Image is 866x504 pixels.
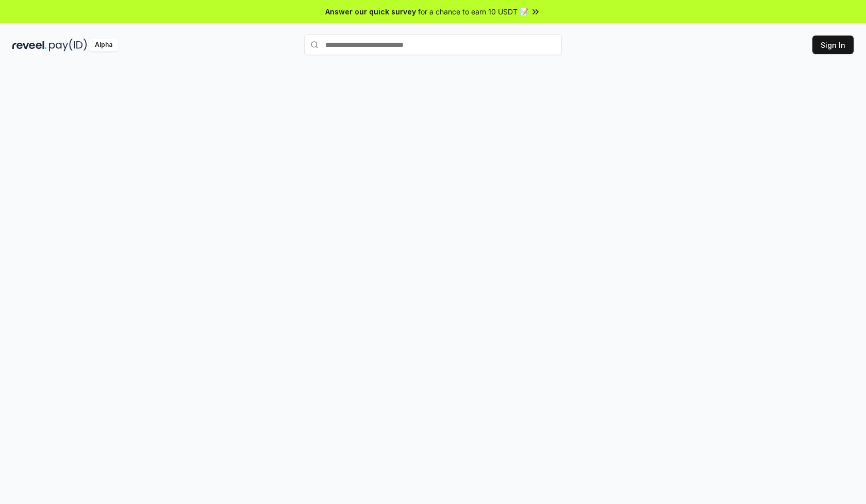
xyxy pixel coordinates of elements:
[812,36,854,54] button: Sign In
[89,39,118,51] div: Alpha
[49,39,87,51] img: pay_id
[325,6,416,17] span: Answer our quick survey
[12,39,47,51] img: reveel_dark
[418,6,528,17] span: for a chance to earn 10 USDT 📝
